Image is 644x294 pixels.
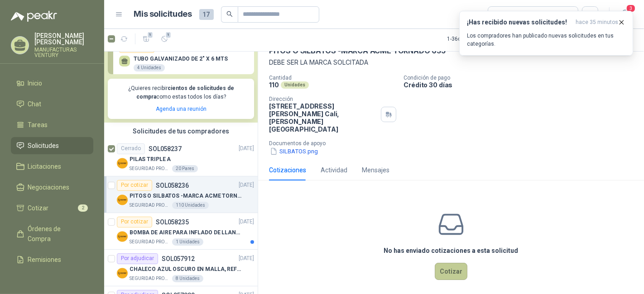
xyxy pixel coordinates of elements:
[117,231,128,242] img: Company Logo
[269,96,377,102] p: Dirección
[269,57,633,67] p: DEBE SER LA MARCA SOLCITADA
[576,19,618,26] span: hace 35 minutos
[117,253,158,264] div: Por adjudicar
[269,75,396,81] p: Cantidad
[156,106,207,112] a: Agenda una reunión
[28,120,48,130] span: Tareas
[104,123,258,140] div: Solicitudes de tus compradores
[34,47,93,58] p: MANUFACTURAS VENTURY
[156,219,189,225] p: SOL058235
[172,202,209,209] div: 110 Unidades
[239,254,254,263] p: [DATE]
[384,246,519,256] h3: No has enviado cotizaciones a esta solicitud
[11,220,93,247] a: Órdenes de Compra
[130,155,171,164] p: PILAS TRIPLE A
[130,238,170,246] p: SEGURIDAD PROVISER LTDA
[113,84,249,101] p: ¿Quieres recibir como estas todos los días?
[117,194,128,205] img: Company Logo
[28,141,59,151] span: Solicitudes
[435,263,467,280] button: Cotizar
[134,64,165,71] div: 4 Unidades
[117,268,128,279] img: Company Logo
[28,161,62,171] span: Licitaciones
[130,265,242,274] p: CHALECO AZUL OSCURO EN MALLA, REFLECTIVO
[269,147,319,156] button: SILBATOS.png
[404,81,640,89] p: Crédito 30 días
[104,250,258,286] a: Por adjudicarSOL057912[DATE] Company LogoCHALECO AZUL OSCURO EN MALLA, REFLECTIVOSEGURIDAD PROVIS...
[134,56,228,62] p: TUBO GALVANIZADO DE 2" X 6 MTS
[108,38,254,74] a: Por cotizarSOL058212[DATE] TUBO GALVANIZADO DE 2" X 6 MTS4 Unidades
[136,85,234,100] b: cientos de solicitudes de compra
[617,6,633,23] button: 3
[130,192,242,200] p: PITOS O SILBATOS -MARCA ACME TORNADO 635
[162,256,195,262] p: SOL057912
[28,255,62,265] span: Remisiones
[172,238,203,246] div: 1 Unidades
[130,165,170,172] p: SEGURIDAD PROVISER LTDA
[117,158,128,169] img: Company Logo
[156,182,189,189] p: SOL058236
[165,31,172,38] span: 1
[11,75,93,92] a: Inicio
[147,31,154,38] span: 1
[172,165,198,172] div: 20 Pares
[78,204,88,212] span: 2
[117,180,152,191] div: Por cotizar
[149,146,182,152] p: SOL058237
[28,203,49,213] span: Cotizar
[404,75,640,81] p: Condición de pago
[467,19,572,26] h3: ¡Has recibido nuevas solicitudes!
[117,217,152,228] div: Por cotizar
[459,11,633,56] button: ¡Has recibido nuevas solicitudes!hace 35 minutos Los compradores han publicado nuevas solicitudes...
[362,165,389,175] div: Mensajes
[239,144,254,153] p: [DATE]
[130,275,170,282] p: SEGURIDAD PROVISER LTDA
[28,224,85,244] span: Órdenes de Compra
[11,158,93,175] a: Licitaciones
[130,202,170,209] p: SEGURIDAD PROVISER LTDA
[172,275,203,282] div: 8 Unidades
[11,11,57,22] img: Logo peakr
[11,116,93,133] a: Tareas
[130,228,242,237] p: BOMBA DE AIRE PARA INFLADO DE LLANTAS DE BICICLETA
[239,181,254,190] p: [DATE]
[321,165,347,175] div: Actividad
[104,213,258,250] a: Por cotizarSOL058235[DATE] Company LogoBOMBA DE AIRE PARA INFLADO DE LLANTAS DE BICICLETASEGURIDA...
[117,143,145,154] div: Cerrado
[199,9,214,20] span: 17
[269,165,306,175] div: Cotizaciones
[11,272,93,289] a: Configuración
[157,32,172,46] button: 1
[494,9,513,19] div: Todas
[226,11,233,17] span: search
[34,33,93,45] p: [PERSON_NAME] [PERSON_NAME]
[447,32,500,46] div: 1 - 36 de 36
[104,140,258,176] a: CerradoSOL058237[DATE] Company LogoPILAS TRIPLE ASEGURIDAD PROVISER LTDA20 Pares
[281,81,309,89] div: Unidades
[269,140,640,147] p: Documentos de apoyo
[11,137,93,154] a: Solicitudes
[269,81,279,89] p: 110
[467,32,625,48] p: Los compradores han publicado nuevas solicitudes en tus categorías.
[626,4,636,13] span: 3
[134,8,192,21] h1: Mis solicitudes
[269,102,377,133] p: [STREET_ADDRESS][PERSON_NAME] Cali , [PERSON_NAME][GEOGRAPHIC_DATA]
[11,95,93,113] a: Chat
[28,78,43,88] span: Inicio
[28,182,70,192] span: Negociaciones
[139,32,154,46] button: 1
[28,99,42,109] span: Chat
[11,251,93,268] a: Remisiones
[11,199,93,217] a: Cotizar2
[239,218,254,226] p: [DATE]
[104,176,258,213] a: Por cotizarSOL058236[DATE] Company LogoPITOS O SILBATOS -MARCA ACME TORNADO 635SEGURIDAD PROVISER...
[11,179,93,196] a: Negociaciones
